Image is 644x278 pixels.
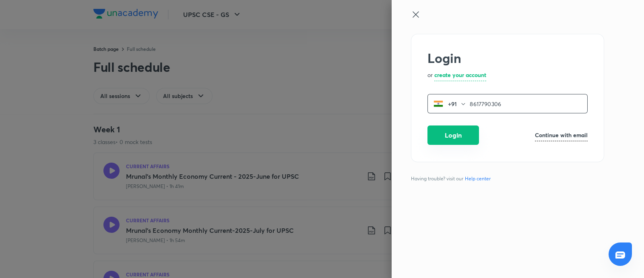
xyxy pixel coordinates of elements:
[427,125,479,145] button: Login
[535,131,588,139] h6: Continue with email
[443,100,460,108] p: +91
[433,99,443,109] img: India
[535,131,588,141] a: Continue with email
[411,175,494,182] span: Having trouble? visit our
[427,50,588,66] h2: Login
[427,71,433,81] p: or
[470,96,587,112] input: Enter your mobile number
[463,175,492,182] a: Help center
[434,71,486,79] h6: create your account
[434,71,486,81] a: create your account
